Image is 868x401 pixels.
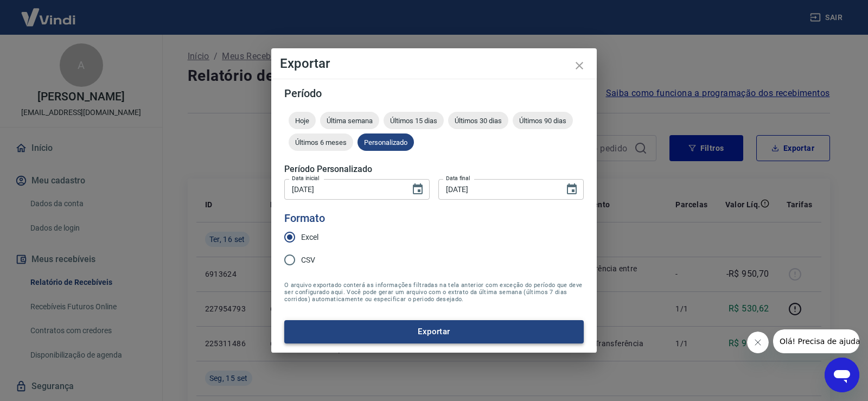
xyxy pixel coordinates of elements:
[289,112,316,129] div: Hoje
[513,117,573,125] span: Últimos 90 dias
[446,174,470,182] label: Data final
[284,164,584,175] h5: Período Personalizado
[289,133,353,151] div: Últimos 6 meses
[747,332,769,353] iframe: Fechar mensagem
[407,179,429,200] button: Choose date, selected date is 12 de set de 2025
[289,117,316,125] span: Hoje
[566,53,592,79] button: close
[358,133,414,151] div: Personalizado
[358,138,414,147] span: Personalizado
[561,179,583,200] button: Choose date, selected date is 16 de set de 2025
[289,138,353,147] span: Últimos 6 meses
[448,112,508,129] div: Últimos 30 dias
[825,358,859,392] iframe: Botão para abrir a janela de mensagens
[284,282,584,303] span: O arquivo exportado conterá as informações filtradas na tela anterior com exceção do período que ...
[320,117,379,125] span: Última semana
[284,211,325,226] legend: Formato
[448,117,508,125] span: Últimos 30 dias
[320,112,379,129] div: Última semana
[384,112,444,129] div: Últimos 15 dias
[284,179,403,199] input: DD/MM/YYYY
[284,88,584,99] h5: Período
[292,174,320,182] label: Data inicial
[384,117,444,125] span: Últimos 15 dias
[438,179,557,199] input: DD/MM/YYYY
[7,8,91,16] span: Olá! Precisa de ajuda?
[284,320,584,343] button: Exportar
[301,232,318,243] span: Excel
[773,329,859,353] iframe: Mensagem da empresa
[513,112,573,129] div: Últimos 90 dias
[301,254,315,266] span: CSV
[280,57,588,70] h4: Exportar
